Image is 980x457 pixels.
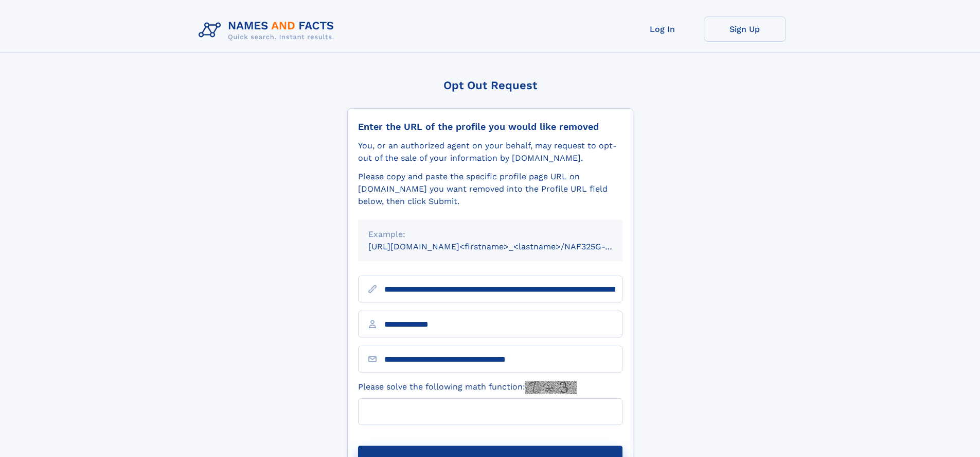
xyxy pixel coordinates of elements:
[194,16,343,44] img: Logo Names and Facts
[704,16,786,42] a: Sign Up
[368,242,642,251] small: [URL][DOMAIN_NAME]<firstname>_<lastname>/NAF325G-xxxxxxxx
[621,16,704,42] a: Log In
[347,79,633,92] div: Opt Out Request
[358,171,622,208] div: Please copy and paste the specific profile page URL on [DOMAIN_NAME] you want removed into the Pr...
[358,381,577,394] label: Please solve the following math function:
[368,228,612,241] div: Example:
[358,140,622,164] div: You, or an authorized agent on your behalf, may request to opt-out of the sale of your informatio...
[358,121,622,132] div: Enter the URL of the profile you would like removed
